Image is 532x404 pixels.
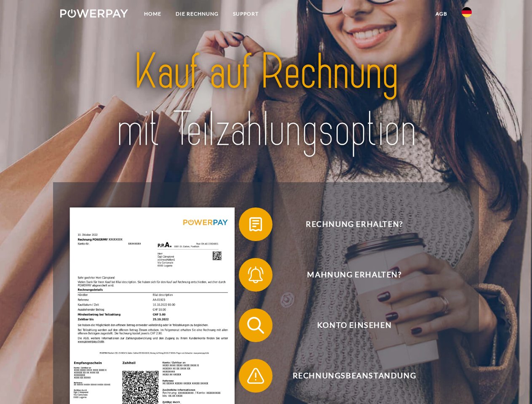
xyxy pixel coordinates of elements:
button: Mahnung erhalten? [239,258,458,292]
img: qb_warning.svg [245,365,266,386]
img: title-powerpay_de.svg [80,40,452,161]
img: qb_search.svg [245,315,266,336]
img: qb_bell.svg [245,264,266,285]
span: Mahnung erhalten? [251,258,457,292]
iframe: Button to launch messaging window [498,370,525,397]
a: SUPPORT [226,6,266,21]
button: Rechnungsbeanstandung [239,359,458,393]
a: agb [428,6,454,21]
button: Rechnung erhalten? [239,207,458,241]
a: DIE RECHNUNG [168,6,226,21]
span: Konto einsehen [251,308,457,342]
img: qb_bill.svg [245,214,266,235]
a: Home [137,6,168,21]
span: Rechnung erhalten? [251,207,457,241]
span: Rechnungsbeanstandung [251,359,457,393]
button: Konto einsehen [239,308,458,342]
img: logo-powerpay-white.svg [60,9,128,18]
img: de [462,7,472,17]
